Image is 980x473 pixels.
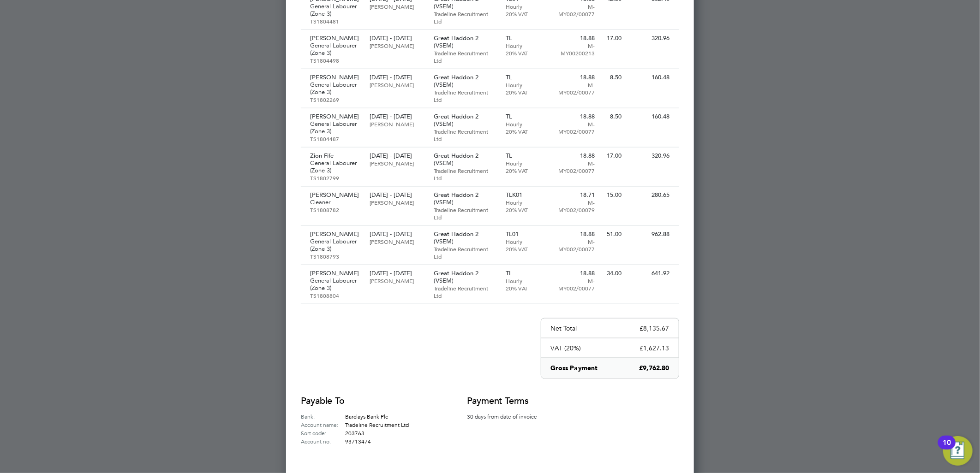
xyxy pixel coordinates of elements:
p: Great Haddon 2 (VSEM) [434,113,497,128]
p: M-MY002/00077 [555,238,595,253]
p: 280.65 [631,191,670,199]
p: Tradeline Recruitment Ltd [434,89,497,103]
p: 320.96 [631,35,670,42]
p: 20% VAT [506,284,546,292]
p: [PERSON_NAME] [370,3,424,10]
p: TL01 [506,231,546,238]
p: 160.48 [631,113,670,120]
p: Tradeline Recruitment Ltd [434,10,497,25]
p: [DATE] - [DATE] [370,74,424,81]
h2: Payment terms [467,395,550,408]
p: [DATE] - [DATE] [370,231,424,238]
p: [DATE] - [DATE] [370,113,424,120]
p: General Labourer (Zone 3) [310,3,360,18]
p: £8,135.67 [640,324,669,332]
p: 18.88 [555,35,595,42]
p: TS1804498 [310,57,360,64]
p: 20% VAT [506,49,546,57]
p: Hourly [506,120,546,128]
p: 20% VAT [506,206,546,213]
p: Great Haddon 2 (VSEM) [434,231,497,245]
p: 20% VAT [506,128,546,135]
p: Hourly [506,42,546,49]
p: [DATE] - [DATE] [370,191,424,199]
p: [PERSON_NAME] [370,81,424,89]
p: TS1804481 [310,18,360,25]
p: 17.00 [604,35,621,42]
p: Hourly [506,238,546,245]
p: General Labourer (Zone 3) [310,238,360,253]
p: 34.00 [604,270,621,277]
p: 17.00 [604,152,621,160]
p: M-MY00200213 [555,42,595,57]
p: 8.50 [604,113,621,120]
p: 20% VAT [506,167,546,174]
p: TS1802799 [310,174,360,182]
p: Cleaner [310,199,360,206]
p: TL [506,35,546,42]
p: General Labourer (Zone 3) [310,277,360,292]
p: [PERSON_NAME] [370,199,424,206]
p: [PERSON_NAME] [370,238,424,245]
label: Account name: [301,421,345,429]
p: [DATE] - [DATE] [370,270,424,277]
p: General Labourer (Zone 3) [310,81,360,96]
span: 203763 [345,430,365,437]
p: TL [506,270,546,277]
p: Tradeline Recruitment Ltd [434,49,497,64]
p: Hourly [506,3,546,10]
p: 20% VAT [506,89,546,96]
p: [PERSON_NAME] [370,120,424,128]
p: Gross Payment [550,364,598,373]
button: Open Resource Center, 10 new notifications [943,436,973,466]
p: [DATE] - [DATE] [370,35,424,42]
p: General Labourer (Zone 3) [310,120,360,135]
p: General Labourer (Zone 3) [310,160,360,174]
p: £1,627.13 [640,344,669,352]
p: Net Total [550,324,577,332]
p: Great Haddon 2 (VSEM) [434,191,497,206]
p: M-MY002/00079 [555,199,595,213]
p: Tradeline Recruitment Ltd [434,206,497,221]
p: Hourly [506,199,546,206]
p: Tradeline Recruitment Ltd [434,167,497,182]
span: Barclays Bank Plc [345,413,388,420]
p: 641.92 [631,270,670,277]
p: Great Haddon 2 (VSEM) [434,152,497,167]
p: 18.88 [555,231,595,238]
p: £9,762.80 [639,364,669,373]
p: 18.88 [555,74,595,81]
label: Account no: [301,438,345,446]
p: 160.48 [631,74,670,81]
p: TL [506,113,546,120]
p: TS1808804 [310,292,360,299]
p: 18.71 [555,191,595,199]
p: 51.00 [604,231,621,238]
span: 93713474 [345,438,371,445]
p: TS1808793 [310,253,360,260]
p: [PERSON_NAME] [310,74,360,81]
p: Tradeline Recruitment Ltd [434,245,497,260]
p: 18.88 [555,270,595,277]
p: 8.50 [604,74,621,81]
p: M-MY002/00077 [555,277,595,292]
span: Tradeline Recruitment Ltd [345,421,409,429]
label: Bank: [301,413,345,421]
p: Great Haddon 2 (VSEM) [434,35,497,49]
p: [PERSON_NAME] [310,231,360,238]
p: General Labourer (Zone 3) [310,42,360,57]
p: [PERSON_NAME] [310,113,360,120]
p: [DATE] - [DATE] [370,152,424,160]
p: [PERSON_NAME] [310,35,360,42]
p: 18.88 [555,113,595,120]
p: TS1802269 [310,96,360,103]
p: Hourly [506,81,546,89]
p: M-MY002/00077 [555,120,595,135]
p: [PERSON_NAME] [310,191,360,199]
label: Sort code: [301,429,345,438]
p: 20% VAT [506,245,546,253]
p: Great Haddon 2 (VSEM) [434,270,497,284]
p: VAT (20%) [550,344,581,352]
p: Tradeline Recruitment Ltd [434,284,497,299]
p: TL [506,74,546,81]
